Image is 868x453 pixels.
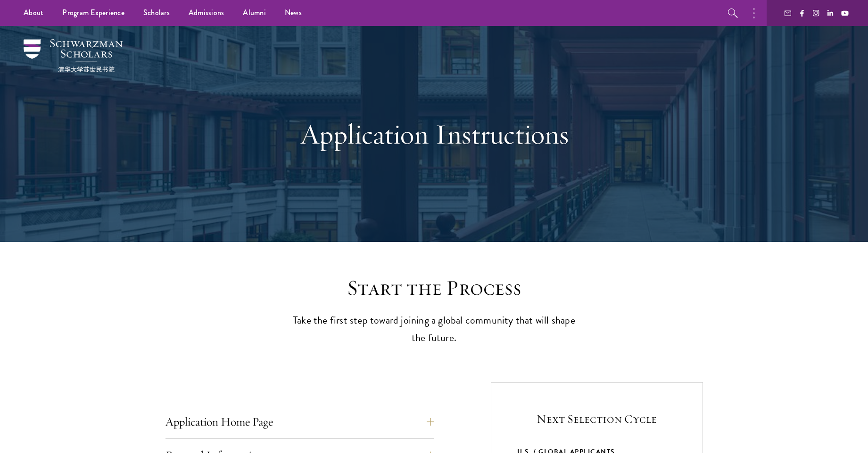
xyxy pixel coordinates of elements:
p: Take the first step toward joining a global community that will shape the future. [288,312,580,347]
h2: Start the Process [288,275,580,301]
button: Application Home Page [165,410,434,433]
img: Schwarzman Scholars [24,39,123,72]
h1: Application Instructions [272,117,597,151]
h5: Next Selection Cycle [517,411,677,427]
